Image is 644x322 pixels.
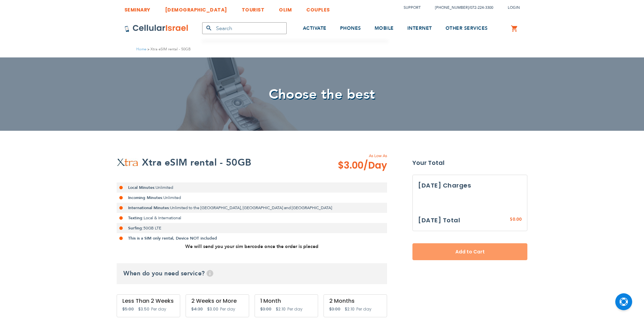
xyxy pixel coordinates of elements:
span: $2.10 [345,306,355,312]
li: Xtra eSIM rental - 50GB [146,46,191,52]
li: / [428,3,493,13]
li: Unlimited [117,193,387,203]
input: Search [202,22,287,34]
span: $3.00 [329,306,340,312]
span: Choose the best [269,85,375,104]
strong: This is a SIM only rental, Device NOT included [128,236,217,241]
a: MOBILE [375,16,394,41]
span: $ [510,217,512,223]
a: Home [136,47,146,52]
span: $4.30 [191,306,203,312]
span: $3.50 [138,306,149,312]
li: Unlimited [117,182,387,193]
li: Local & International [117,213,387,223]
span: /Day [363,159,387,172]
div: 1 Month [260,298,312,304]
strong: Incoming Minutes: [128,195,163,200]
a: TOURIST [242,2,265,14]
a: PHONES [340,16,361,41]
div: 2 Months [329,298,381,304]
a: COUPLES [306,2,330,14]
span: $3.00 [207,306,218,312]
a: OLIM [279,2,292,14]
a: [PHONE_NUMBER] [435,5,469,10]
img: Cellular Israel Logo [124,24,189,32]
strong: Your Total [412,158,527,168]
div: 2 Weeks or More [191,298,243,304]
h3: [DATE] Total [418,215,460,225]
span: ACTIVATE [303,25,327,31]
h3: [DATE] Charges [418,180,522,191]
strong: International Minutes: [128,205,170,210]
li: Unlimited to the [GEOGRAPHIC_DATA], [GEOGRAPHIC_DATA] and [GEOGRAPHIC_DATA] [117,203,387,213]
span: $5.00 [122,306,134,312]
li: 50GB LTE [117,223,387,233]
span: PHONES [340,25,361,31]
a: [DEMOGRAPHIC_DATA] [165,2,227,14]
a: OTHER SERVICES [446,16,488,41]
div: Less Than 2 Weeks [122,298,174,304]
a: Support [404,5,421,10]
span: Per day [356,306,372,312]
span: Per day [220,306,235,312]
img: Xtra eSIM rental - 50GB [117,158,139,167]
span: Per day [151,306,166,312]
span: Per day [287,306,303,312]
span: $3.00 [260,306,271,312]
span: INTERNET [407,25,432,31]
strong: Texting: [128,215,144,221]
span: OTHER SERVICES [446,25,488,31]
strong: Local Minutes: [128,185,156,190]
span: $3.00 [338,159,387,172]
span: 0.00 [512,216,522,222]
strong: Surfing: [128,225,143,231]
a: 072-224-3300 [470,5,493,10]
a: SEMINARY [124,2,150,14]
span: MOBILE [375,25,394,31]
h2: Xtra eSIM rental - 50GB [142,156,252,169]
span: $2.10 [276,306,286,312]
a: ACTIVATE [303,16,327,41]
span: As Low As [319,153,387,159]
span: Help [207,270,213,277]
span: Login [508,5,520,10]
a: INTERNET [407,16,432,41]
strong: We will send you your sim barcode once the order is placed [185,243,318,250]
h3: When do you need service? [117,263,387,284]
